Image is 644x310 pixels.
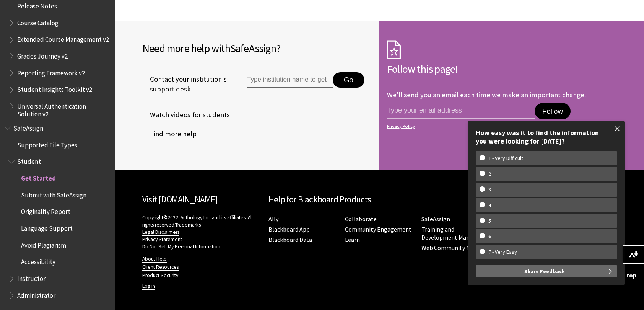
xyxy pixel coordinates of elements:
w-span: 4 [480,202,500,209]
span: Universal Authentication Solution v2 [17,100,109,118]
a: Trademarks [175,222,201,228]
nav: Book outline for Blackboard SafeAssign [5,122,110,302]
a: Privacy Statement [142,236,182,243]
a: Visit [DOMAIN_NAME] [142,194,218,205]
span: Administrator [17,289,55,299]
img: Subscription Icon [387,40,401,59]
h2: Follow this page! [387,61,616,77]
span: Grades Journey v2 [17,50,68,60]
span: Extended Course Management v2 [17,33,109,44]
span: Student Insights Toolkit v2 [17,83,92,94]
p: We'll send you an email each time we make an important change. [387,90,586,99]
span: Language Support [21,222,73,232]
span: Avoid Plagiarism [21,239,66,249]
h2: Need more help with ? [142,40,372,56]
span: Accessibility [21,256,55,266]
span: Supported File Types [17,139,77,149]
a: Log in [142,283,155,290]
button: Share Feedback [476,265,617,277]
a: Community Engagement [345,225,411,233]
input: Type institution name to get support [247,72,333,88]
span: Instructor [17,272,46,282]
span: Course Catalog [17,16,59,27]
span: SafeAssign [13,122,43,132]
w-span: 7 - Very Easy [480,249,526,255]
span: Originality Report [21,206,70,216]
div: How easy was it to find the information you were looking for [DATE]? [476,129,617,145]
button: Follow [535,103,571,120]
a: Watch videos for students [142,109,230,121]
span: Student [17,155,41,166]
a: Legal Disclaimers [142,229,179,236]
a: Blackboard Data [268,236,312,244]
w-span: 3 [480,186,500,193]
span: Contact your institution's support desk [142,74,229,94]
w-span: 6 [480,233,500,240]
a: Collaborate [345,215,377,223]
span: Submit with SafeAssign [21,189,86,199]
a: About Help [142,256,167,263]
a: Client Resources [142,264,179,271]
h2: Help for Blackboard Products [268,193,490,206]
a: Do Not Sell My Personal Information [142,243,220,250]
a: Product Security [142,272,178,279]
span: Get Started [21,172,56,182]
span: SafeAssign [230,41,276,55]
a: Training and Development Manager [421,225,481,241]
button: Go [333,72,364,88]
span: Share Feedback [524,265,565,277]
a: Find more help [142,128,197,140]
a: Blackboard App [268,225,310,233]
a: Ally [268,215,278,223]
input: email address [387,103,535,119]
p: Copyright©2022. Anthology Inc. and its affiliates. All rights reserved. [142,214,261,250]
w-span: 1 - Very Difficult [480,155,532,162]
span: Reporting Framework v2 [17,67,85,77]
w-span: 2 [480,171,500,177]
a: Privacy Policy [387,124,614,129]
a: Learn [345,236,360,244]
a: SafeAssign [421,215,450,223]
w-span: 5 [480,218,500,224]
a: Web Community Manager [421,244,489,252]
